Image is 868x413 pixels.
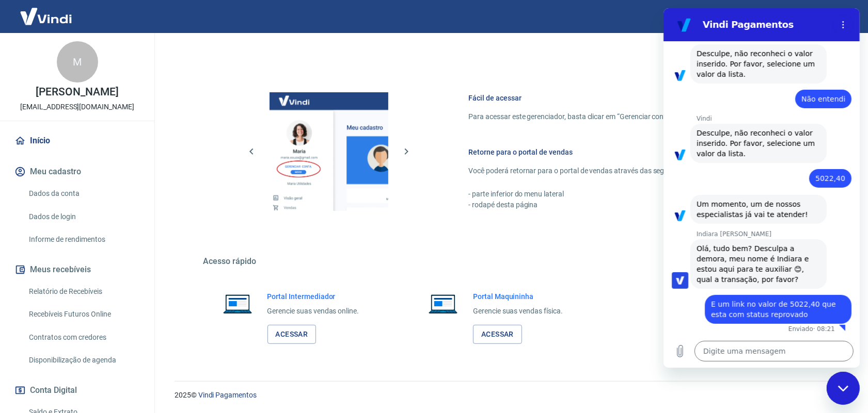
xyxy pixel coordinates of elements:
h6: Portal Intermediador [267,291,359,302]
p: [EMAIL_ADDRESS][DOMAIN_NAME] [20,102,134,112]
p: Gerencie suas vendas física. [473,306,563,317]
a: Relatório de Recebíveis [25,281,142,302]
a: Disponibilização de agenda [25,350,142,371]
button: Meus recebíveis [12,258,142,281]
button: Conta Digital [12,379,142,402]
h6: Portal Maquininha [473,291,563,302]
p: Você poderá retornar para o portal de vendas através das seguintes maneiras: [469,166,790,176]
div: M [57,41,98,82]
a: Dados de login [25,206,142,227]
a: Recebíveis Futuros Online [25,304,142,325]
img: Imagem de um notebook aberto [216,291,259,316]
p: Gerencie suas vendas online. [267,306,359,317]
button: Sair [818,7,856,26]
p: Para acessar este gerenciador, basta clicar em “Gerenciar conta” no menu lateral do portal de ven... [469,111,790,122]
a: Informe de rendimentos [25,229,142,250]
p: - rodapé desta página [469,200,790,210]
img: Imagem da dashboard mostrando o botão de gerenciar conta na sidebar no lado esquerdo [270,92,388,211]
img: Imagem de um notebook aberto [421,291,465,316]
a: Acessar [473,325,522,344]
a: Dados da conta [25,183,142,204]
a: Início [12,129,142,152]
p: - parte inferior do menu lateral [469,189,790,200]
iframe: Janela de mensagens [664,8,860,368]
iframe: Botão para abrir a janela de mensagens, conversa em andamento [827,372,860,405]
h5: Acesso rápido [203,256,815,267]
a: Acessar [267,325,317,344]
a: Vindi Pagamentos [198,391,257,399]
button: Meu cadastro [12,160,142,183]
h6: Fácil de acessar [469,93,790,103]
p: [PERSON_NAME] [36,87,118,97]
h6: Retorne para o portal de vendas [469,147,790,157]
a: Contratos com credores [25,327,142,348]
p: 2025 © [175,390,843,401]
img: Vindi [12,1,80,32]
